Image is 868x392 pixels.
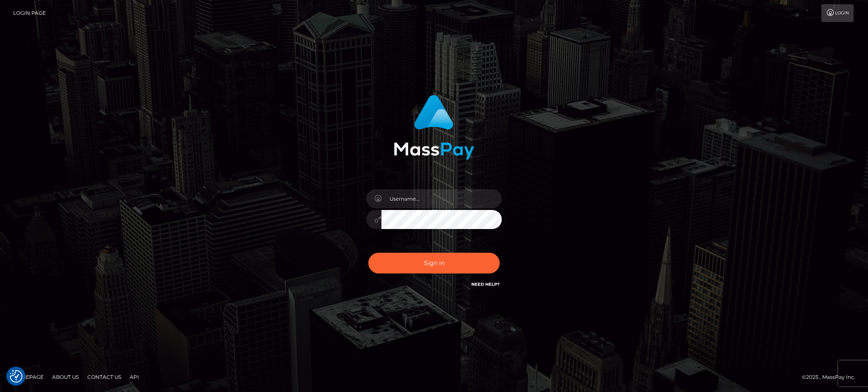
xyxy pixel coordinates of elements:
div: © 2025 , MassPay Inc. [802,373,862,382]
a: About Us [49,370,82,384]
img: Revisit consent button [10,370,22,383]
button: Consent Preferences [10,370,22,383]
a: Login Page [13,4,46,22]
input: Username... [381,189,502,208]
a: Need Help? [471,282,500,287]
button: Sign in [368,253,500,273]
img: MassPay Login [394,95,474,160]
a: Login [821,4,854,22]
a: API [126,370,142,384]
a: Contact Us [84,370,125,384]
a: Homepage [9,370,47,384]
